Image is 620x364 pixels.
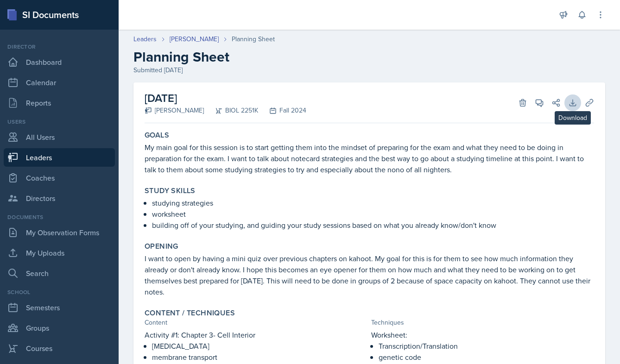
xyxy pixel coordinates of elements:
[133,34,157,44] a: Leaders
[379,351,594,363] p: genetic code
[4,288,115,296] div: School
[145,142,594,175] p: My main goal for this session is to start getting them into the mindset of preparing for the exam...
[4,53,115,71] a: Dashboard
[4,319,115,337] a: Groups
[204,106,258,115] div: BIOL 2251K
[152,351,367,363] p: membrane transport
[564,94,581,111] button: Download
[145,90,306,107] h2: [DATE]
[258,106,306,115] div: Fall 2024
[371,329,594,340] p: Worksheet:
[170,34,219,44] a: [PERSON_NAME]
[152,340,367,351] p: [MEDICAL_DATA]
[4,339,115,358] a: Courses
[145,242,178,251] label: Opening
[145,131,169,140] label: Goals
[4,148,115,167] a: Leaders
[4,73,115,92] a: Calendar
[4,128,115,146] a: All Users
[133,65,605,75] div: Submitted [DATE]
[4,298,115,317] a: Semesters
[152,197,594,208] p: studying strategies
[145,253,594,297] p: I want to open by having a mini quiz over previous chapters on kahoot. My goal for this is for th...
[4,244,115,262] a: My Uploads
[4,94,115,112] a: Reports
[4,43,115,51] div: Director
[4,223,115,242] a: My Observation Forms
[4,264,115,282] a: Search
[133,49,605,65] h2: Planning Sheet
[4,213,115,221] div: Documents
[152,208,594,220] p: worksheet
[4,169,115,187] a: Coaches
[152,220,594,231] p: building off of your studying, and guiding your study sessions based on what you already know/don...
[145,106,204,115] div: [PERSON_NAME]
[4,118,115,126] div: Users
[145,329,367,340] p: Activity #1: Chapter 3- Cell Interior
[145,318,367,327] div: Content
[232,34,275,44] div: Planning Sheet
[371,318,594,327] div: Techniques
[145,308,235,318] label: Content / Techniques
[379,340,594,351] p: Transcription/Translation
[4,189,115,207] a: Directors
[145,186,196,195] label: Study Skills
